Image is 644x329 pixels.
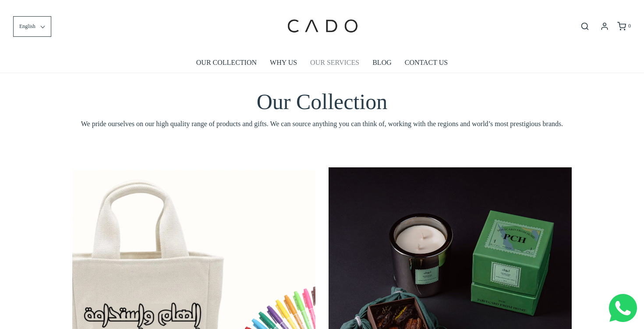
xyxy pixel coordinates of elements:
img: Whatsapp [609,294,637,322]
span: Number of gifts [250,73,291,80]
img: cadogifting [285,7,359,46]
a: WHY US [270,53,297,73]
span: Last name [250,1,278,8]
button: English [13,16,51,37]
span: We pride ourselves on our high quality range of products and gifts. We can source anything you ca... [72,118,572,130]
a: BLOG [372,53,392,73]
span: English [19,22,35,31]
span: 0 [628,23,631,29]
a: OUR COLLECTION [196,53,257,73]
a: CONTACT US [405,53,448,73]
span: Our Collection [257,89,388,114]
a: OUR SERVICES [310,53,359,73]
span: Company name [250,37,293,44]
a: 0 [616,22,631,31]
button: Open search bar [577,21,593,31]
